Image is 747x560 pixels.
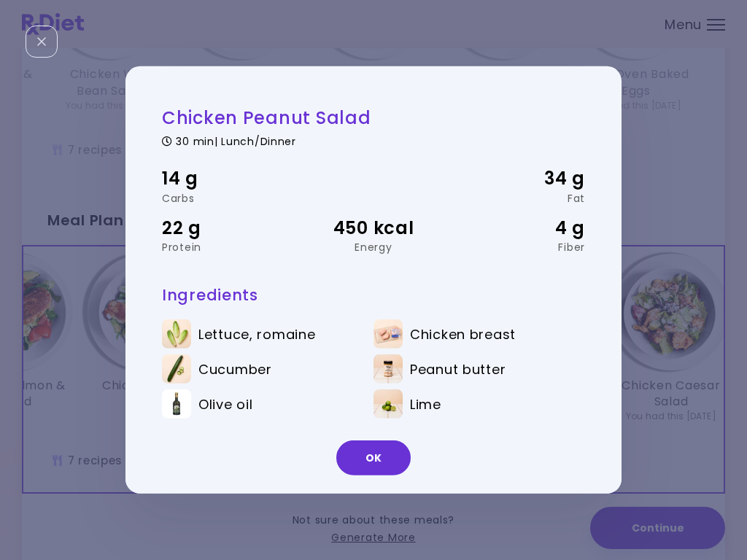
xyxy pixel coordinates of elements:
div: Carbs [162,192,303,203]
span: Olive oil [198,396,252,412]
h2: Chicken Peanut Salad [162,106,585,129]
h3: Ingredients [162,285,585,305]
div: Protein [162,242,303,252]
div: Energy [303,242,444,252]
div: 30 min | Lunch/Dinner [162,133,585,147]
div: Fat [444,192,585,203]
div: Fiber [444,242,585,252]
div: 450 kcal [303,214,444,241]
button: OK [336,440,411,475]
span: Cucumber [198,361,272,377]
div: 34 g [444,165,585,192]
span: Lettuce, romaine [198,326,316,342]
div: 14 g [162,165,303,192]
div: 4 g [444,214,585,241]
div: 22 g [162,214,303,241]
span: Lime [410,396,441,412]
div: Close [26,26,58,58]
span: Chicken breast [410,326,516,342]
span: Peanut butter [410,361,506,377]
